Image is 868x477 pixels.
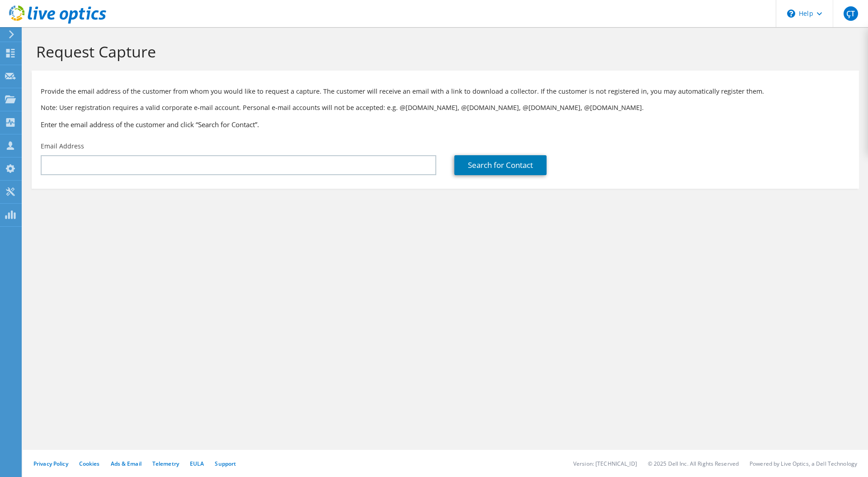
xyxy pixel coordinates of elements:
a: Cookies [79,460,100,467]
li: Powered by Live Optics, a Dell Technology [750,460,857,467]
svg: \n [787,10,795,18]
a: Ads & Email [111,460,142,467]
a: Search for Contact [454,155,547,175]
p: Provide the email address of the customer from whom you would like to request a capture. The cust... [41,86,850,96]
li: Version: [TECHNICAL_ID] [573,460,637,467]
p: Note: User registration requires a valid corporate e-mail account. Personal e-mail accounts will ... [41,103,850,113]
span: ÇT [844,6,858,21]
a: Privacy Policy [33,460,68,467]
h1: Request Capture [36,42,850,61]
a: Telemetry [152,460,179,467]
a: Support [215,460,236,467]
a: EULA [190,460,204,467]
li: © 2025 Dell Inc. All Rights Reserved [648,460,739,467]
h3: Enter the email address of the customer and click “Search for Contact”. [41,119,850,129]
label: Email Address [41,142,84,151]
